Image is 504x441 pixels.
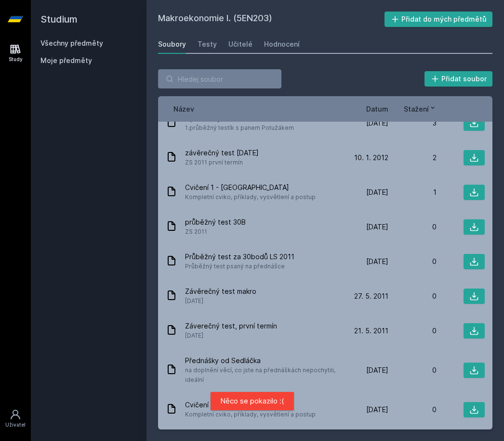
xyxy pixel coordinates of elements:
span: Záverečný test, první termín [185,321,277,331]
span: Moje předměty [40,56,92,65]
span: [DATE] [366,405,388,415]
span: Průběžný test za 30bodů LS 2011 [185,252,294,262]
span: průběžný test 30B [185,217,246,227]
div: Soubory [158,39,186,49]
a: Hodnocení [264,35,300,54]
div: Uživatel [5,421,26,428]
button: Přidat do mých předmětů [385,12,493,27]
a: Uživatel [2,404,29,433]
h2: Makroekonomie I. (5EN203) [158,12,385,27]
span: Cvičení 1 - [GEOGRAPHIC_DATA] [185,183,316,192]
div: Testy [198,39,217,49]
div: 0 [388,291,437,301]
span: Kompletní cviko, příklady, vysvětlení a postup [185,192,316,202]
span: [DATE] [366,188,388,197]
div: Učitelé [228,39,252,49]
a: Učitelé [228,35,252,54]
div: 2 [388,153,437,163]
div: 0 [388,257,437,266]
span: [DATE] [185,296,256,306]
span: Stažení [404,104,429,114]
span: 27. 5. 2011 [354,291,388,301]
button: Stažení [404,104,437,114]
button: Datum [366,104,388,114]
div: 1 [388,188,437,197]
span: 1.průběžný testík s panem Potužákem [185,123,294,133]
span: [DATE] [366,365,388,375]
span: [DATE] [366,118,388,128]
button: Přidat soubor [424,71,493,87]
div: 0 [388,326,437,336]
a: Testy [198,35,217,54]
div: 0 [388,405,437,415]
span: [DATE] [366,222,388,232]
a: Study [2,38,29,68]
div: 0 [388,365,437,375]
div: Něco se pokazilo :( [211,392,294,410]
span: Cvičení 3 - [GEOGRAPHIC_DATA] [185,400,316,410]
span: [DATE] [185,331,277,340]
span: na doplnění věcí, co jste na přednáškách nepochytili, ideální [185,365,336,385]
a: Soubory [158,35,186,54]
span: 10. 1. 2012 [354,153,388,163]
span: Průběžný test psaný na přednášce [185,262,294,271]
span: ZS 2011 [185,227,246,237]
span: Závěrečný test makro [185,287,256,296]
div: Hodnocení [264,39,300,49]
input: Hledej soubor [158,69,281,88]
a: Všechny předměty [40,39,103,47]
div: 3 [388,118,437,128]
span: ZS 2011 první termín [185,158,259,167]
span: závěrečný test [DATE] [185,148,259,158]
span: [DATE] [366,257,388,266]
div: 0 [388,222,437,232]
span: Přednášky od Sedláčka [185,356,336,365]
button: Název [173,104,194,114]
span: 21. 5. 2011 [354,326,388,336]
div: Study [9,56,23,63]
span: Kompletní cviko, příklady, vysvětlení a postup [185,410,316,419]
